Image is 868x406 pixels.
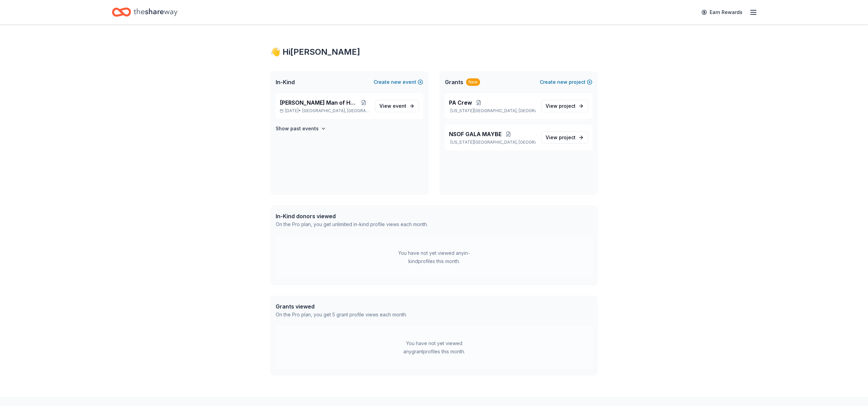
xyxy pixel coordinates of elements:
[391,339,477,356] div: You have not yet viewed any grant profiles this month.
[391,249,477,265] div: You have not yet viewed any in-kind profiles this month.
[559,134,576,140] span: project
[393,103,406,109] span: event
[276,311,407,319] div: On the Pro plan, you get 5 grant profile views each month.
[280,108,370,114] p: [DATE] •
[559,103,576,109] span: project
[276,212,428,220] div: In-Kind donors viewed
[391,78,401,86] span: new
[276,78,295,86] span: In-Kind
[449,108,536,114] p: [US_STATE][GEOGRAPHIC_DATA], [GEOGRAPHIC_DATA]
[112,4,177,20] a: Home
[276,125,326,133] button: Show past events
[379,102,406,110] span: View
[546,133,576,142] span: View
[302,108,370,114] span: [GEOGRAPHIC_DATA], [GEOGRAPHIC_DATA]
[276,220,428,228] div: On the Pro plan, you get unlimited in-kind profile views each month.
[276,125,319,133] h4: Show past events
[697,6,747,18] a: Earn Rewards
[541,131,588,144] a: View project
[280,99,358,107] span: [PERSON_NAME] Man of Honor 5k
[540,78,592,86] button: Createnewproject
[375,100,419,112] a: View event
[449,99,472,107] span: PA Crew
[449,140,536,145] p: [US_STATE][GEOGRAPHIC_DATA], [GEOGRAPHIC_DATA]
[466,78,480,86] div: New
[374,78,423,86] button: Createnewevent
[541,100,588,112] a: View project
[445,78,463,86] span: Grants
[276,302,407,311] div: Grants viewed
[449,130,502,138] span: NSOF GALA MAYBE
[270,47,598,57] div: 👋 Hi [PERSON_NAME]
[546,102,576,110] span: View
[557,78,567,86] span: new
